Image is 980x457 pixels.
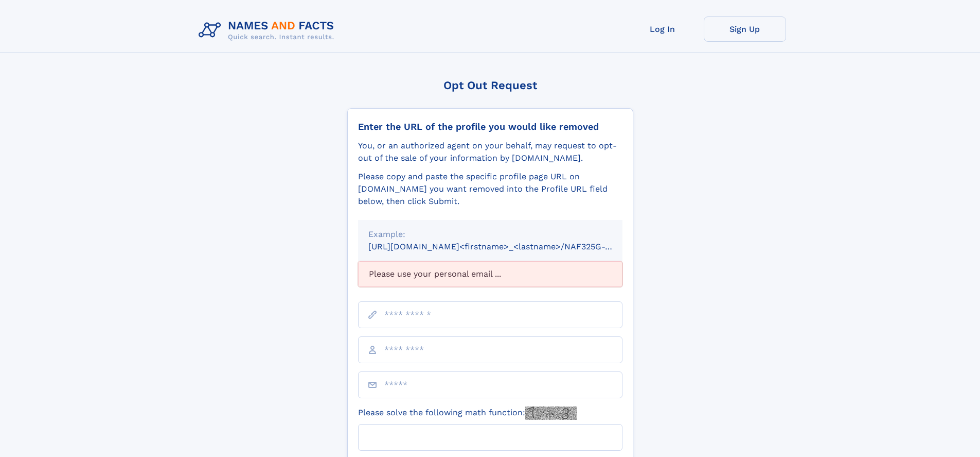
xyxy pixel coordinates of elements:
a: Log In [621,16,704,42]
div: Please copy and paste the specific profile page URL on [DOMAIN_NAME] you want removed into the Pr... [358,171,622,208]
div: You, or an authorized agent on your behalf, may request to opt-out of the sale of your informatio... [358,140,622,164]
div: Enter the URL of the profile you would like removed [358,121,622,132]
div: Example: [368,228,612,241]
a: Sign Up [704,16,786,42]
div: Please use your personal email ... [358,261,622,287]
small: [URL][DOMAIN_NAME]<firstname>_<lastname>/NAF325G-xxxxxxxx [368,242,642,251]
label: Please solve the following math function: [358,407,577,420]
img: Logo Names and Facts [194,16,343,44]
div: Opt Out Request [347,79,633,92]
